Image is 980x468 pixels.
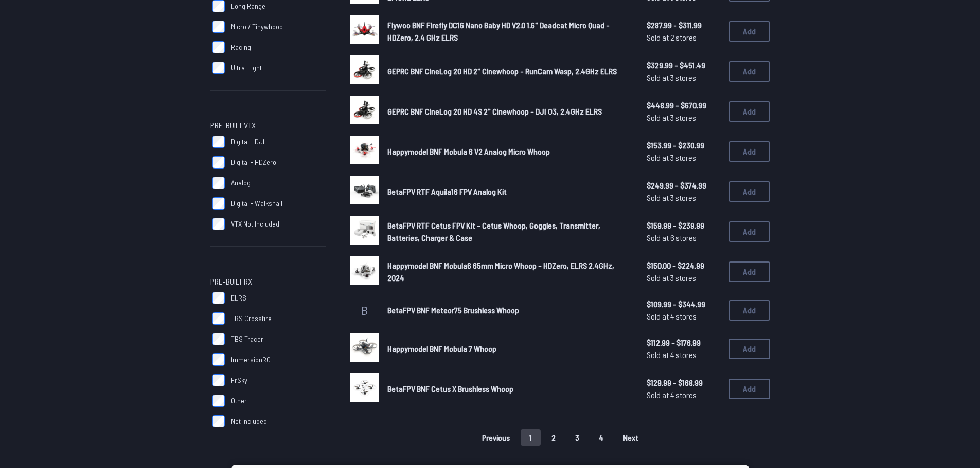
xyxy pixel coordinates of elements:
[647,259,721,272] span: $150.00 - $224.99
[387,383,630,395] a: BetaFPV BNF Cetus X Brushless Whoop
[387,343,630,355] a: Happymodel BNF Mobula 7 Whoop
[729,221,770,242] button: Add
[350,15,379,44] img: image
[647,272,721,284] span: Sold at 3 stores
[350,216,379,248] a: image
[231,396,247,406] span: Other
[647,179,721,192] span: $249.99 - $374.99
[212,62,225,74] input: Ultra-Light
[231,22,283,32] span: Micro / Tinywhoop
[647,99,721,111] span: $448.99 - $670.99
[387,304,630,316] a: BetaFPV BNF Meteor75 Brushless Whoop
[212,312,225,325] input: TBS Crossfire
[350,256,379,285] img: image
[387,146,550,156] span: Happymodel BNF Mobula 6 V2 Analog Micro Whoop
[566,429,588,446] button: 3
[729,300,770,321] button: Add
[387,219,630,244] a: BetaFPV RTF Cetus FPV Kit - Cetus Whoop, Goggles, Transmitter, Batteries, Charger & Case
[647,192,721,204] span: Sold at 3 stores
[212,395,225,407] input: Other
[647,19,721,31] span: $287.99 - $311.99
[350,55,379,87] a: image
[350,216,379,245] img: image
[212,197,225,210] input: Digital - Walksnail
[350,96,379,127] a: image
[387,305,519,315] span: BetaFPV BNF Meteor75 Brushless Whoop
[350,136,379,164] img: image
[350,333,379,365] a: image
[647,31,721,44] span: Sold at 2 stores
[350,256,379,288] a: image
[729,141,770,162] button: Add
[647,377,721,389] span: $129.99 - $168.99
[231,293,246,303] span: ELRS
[647,111,721,124] span: Sold at 3 stores
[614,429,647,446] button: Next
[387,20,610,42] span: Flywoo BNF Firefly DC16 Nano Baby HD V2.0 1.6" Deadcat Micro Quad - HDZero, 2.4 GHz ELRS
[231,157,276,167] span: Digital - HDZero
[231,416,267,426] span: Not Included
[387,186,507,196] span: BetaFPV RTF Aquila16 FPV Analog Kit
[212,21,225,33] input: Micro / Tinywhoop
[350,333,379,362] img: image
[387,344,496,353] span: Happymodel BNF Mobula 7 Whoop
[729,261,770,282] button: Add
[647,59,721,71] span: $329.99 - $451.49
[387,185,630,198] a: BetaFPV RTF Aquila16 FPV Analog Kit
[210,119,256,132] span: Pre-Built VTX
[350,15,379,47] a: image
[212,333,225,345] input: TBS Tracer
[350,96,379,124] img: image
[350,296,379,325] a: B
[387,65,630,78] a: GEPRC BNF CineLog 20 HD 2" Cinewhoop - RunCam Wasp, 2.4GHz ELRS
[729,181,770,202] button: Add
[387,66,617,76] span: GEPRC BNF CineLog 20 HD 2" Cinewhoop - RunCam Wasp, 2.4GHz ELRS
[387,259,630,284] a: Happymodel BNF Mobula6 65mm Micro Whoop - HDZero, ELRS 2.4GHz, 2024
[231,178,251,188] span: Analog
[647,336,721,349] span: $112.99 - $176.99
[387,384,513,394] span: BetaFPV BNF Cetus X Brushless Whoop
[212,156,225,169] input: Digital - HDZero
[647,310,721,323] span: Sold at 4 stores
[387,145,630,158] a: Happymodel BNF Mobula 6 V2 Analog Micro Whoop
[729,101,770,122] button: Add
[212,374,225,386] input: FrSky
[647,349,721,361] span: Sold at 4 stores
[350,176,379,208] a: image
[212,353,225,366] input: ImmersionRC
[590,429,612,446] button: 4
[210,275,252,288] span: Pre-Built RX
[231,334,263,344] span: TBS Tracer
[231,313,272,324] span: TBS Crossfire
[729,379,770,399] button: Add
[387,19,630,44] a: Flywoo BNF Firefly DC16 Nano Baby HD V2.0 1.6" Deadcat Micro Quad - HDZero, 2.4 GHz ELRS
[212,218,225,230] input: VTX Not Included
[647,219,721,232] span: $159.99 - $239.99
[350,373,379,405] a: image
[212,41,225,53] input: Racing
[231,354,271,365] span: ImmersionRC
[647,389,721,401] span: Sold at 4 stores
[387,106,602,116] span: GEPRC BNF CineLog 20 HD 4S 2" Cinewhoop - DJI O3, 2.4GHz ELRS
[521,429,541,446] button: 1
[231,63,262,73] span: Ultra-Light
[212,177,225,189] input: Analog
[212,136,225,148] input: Digital - DJI
[361,303,368,317] span: B
[647,152,721,164] span: Sold at 3 stores
[231,1,265,11] span: Long Range
[231,375,247,385] span: FrSky
[212,415,225,427] input: Not Included
[350,55,379,84] img: image
[350,176,379,204] img: image
[350,373,379,402] img: image
[543,429,564,446] button: 2
[647,298,721,310] span: $109.99 - $344.99
[387,105,630,118] a: GEPRC BNF CineLog 20 HD 4S 2" Cinewhoop - DJI O3, 2.4GHz ELRS
[729,21,770,42] button: Add
[212,292,225,304] input: ELRS
[647,71,721,84] span: Sold at 3 stores
[647,232,721,244] span: Sold at 6 stores
[729,339,770,359] button: Add
[387,260,614,283] span: Happymodel BNF Mobula6 65mm Micro Whoop - HDZero, ELRS 2.4GHz, 2024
